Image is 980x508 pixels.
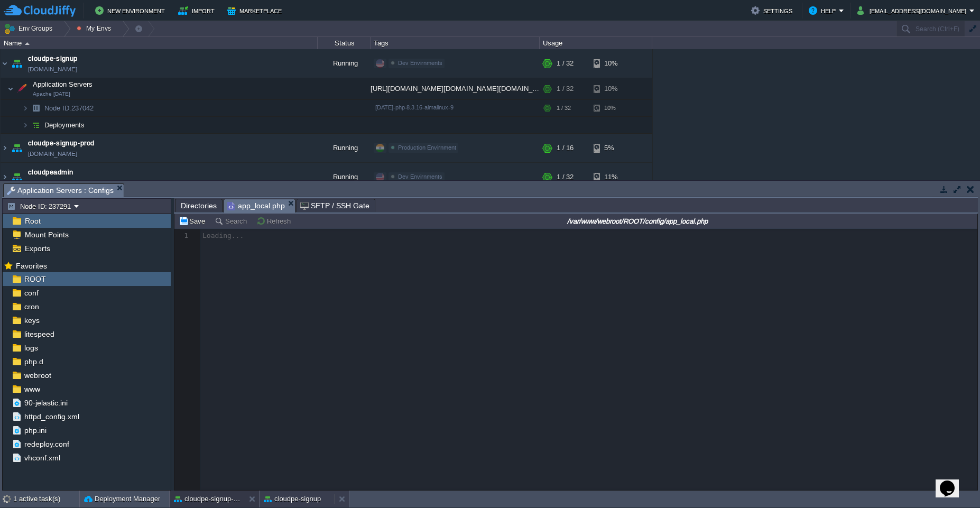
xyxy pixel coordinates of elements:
button: Marketplace [227,4,285,17]
span: webroot [22,371,53,380]
button: Save [179,216,208,226]
a: [DOMAIN_NAME] [28,178,77,188]
img: AMDAwAAAACH5BAEAAAAALAAAAAABAAEAAAICRAEAOw== [22,117,29,133]
div: 5% [594,134,628,162]
span: 237042 [43,104,95,113]
div: 10% [594,78,628,99]
a: Node ID:237042 [43,104,95,113]
span: Application Servers : Configs [7,184,114,197]
div: Running [318,134,371,162]
div: 10% [594,100,628,116]
div: 1 / 32 [557,100,571,116]
div: 1 / 32 [557,49,574,78]
span: Root [23,216,42,226]
a: logs [22,343,40,353]
a: [DOMAIN_NAME] [28,149,77,159]
div: Status [318,37,370,49]
a: conf [22,288,40,298]
button: Help [809,4,839,17]
span: Favorites [14,261,49,271]
a: cloudpeadmin [28,167,73,178]
div: 1 / 16 [557,134,574,162]
span: Production Envirnment [398,144,456,151]
a: Deployments [43,121,86,130]
span: Node ID: [44,104,71,112]
span: Dev Envirnments [398,60,442,66]
span: Directories [181,199,217,212]
a: php.d [22,357,45,366]
a: php.ini [22,426,48,435]
div: Usage [540,37,652,49]
div: Running [318,163,371,191]
a: litespeed [22,329,56,339]
button: My Envs [77,21,114,36]
img: AMDAwAAAACH5BAEAAAAALAAAAAABAAEAAAICRAEAOw== [22,100,29,116]
div: Tags [371,37,539,49]
a: Favorites [14,262,49,270]
img: AMDAwAAAACH5BAEAAAAALAAAAAABAAEAAAICRAEAOw== [7,78,14,99]
div: 1 / 32 [557,163,574,191]
img: AMDAwAAAACH5BAEAAAAALAAAAAABAAEAAAICRAEAOw== [25,42,30,45]
a: cloudpe-signup-prod [28,138,95,149]
span: Apache [DATE] [33,91,70,97]
img: AMDAwAAAACH5BAEAAAAALAAAAAABAAEAAAICRAEAOw== [1,49,9,78]
div: [URL][DOMAIN_NAME][DOMAIN_NAME][DOMAIN_NAME] [371,78,540,99]
a: redeploy.conf [22,439,71,449]
img: AMDAwAAAACH5BAEAAAAALAAAAAABAAEAAAICRAEAOw== [1,134,9,162]
span: Dev Envirnments [398,173,442,180]
div: Running [318,49,371,78]
div: 10% [594,49,628,78]
img: AMDAwAAAACH5BAEAAAAALAAAAAABAAEAAAICRAEAOw== [29,100,43,116]
div: 1 active task(s) [13,491,79,507]
button: Refresh [256,216,294,226]
span: Application Servers [32,80,94,89]
a: Mount Points [23,230,70,239]
button: Deployment Manager [84,494,160,504]
img: AMDAwAAAACH5BAEAAAAALAAAAAABAAEAAAICRAEAOw== [10,49,24,78]
a: cron [22,302,41,311]
img: AMDAwAAAACH5BAEAAAAALAAAAAABAAEAAAICRAEAOw== [14,78,29,99]
img: AMDAwAAAACH5BAEAAAAALAAAAAABAAEAAAICRAEAOw== [29,117,43,133]
a: httpd_config.xml [22,412,81,421]
span: [DATE]-php-8.3.16-almalinux-9 [375,104,454,110]
div: 1 / 32 [557,78,574,99]
a: www [22,384,42,394]
img: AMDAwAAAACH5BAEAAAAALAAAAAABAAEAAAICRAEAOw== [10,163,24,191]
span: app_local.php [227,199,285,213]
button: Node ID: 237291 [7,201,74,211]
a: vhconf.xml [22,453,62,463]
a: [DOMAIN_NAME] [28,64,77,75]
img: CloudJiffy [4,4,76,17]
a: keys [22,316,41,325]
a: Application ServersApache [DATE] [32,80,94,88]
button: Import [178,4,218,17]
div: 11% [594,163,628,191]
button: New Environment [95,4,168,17]
a: cloudpe-signup [28,53,78,64]
button: [EMAIL_ADDRESS][DOMAIN_NAME] [857,4,969,17]
button: cloudpe-signup-prod [174,494,241,504]
iframe: chat widget [936,466,969,497]
a: 90-jelastic.ini [22,398,69,408]
button: Search [215,216,250,226]
a: Exports [23,244,52,253]
button: Env Groups [4,21,56,36]
a: ROOT [22,274,48,284]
